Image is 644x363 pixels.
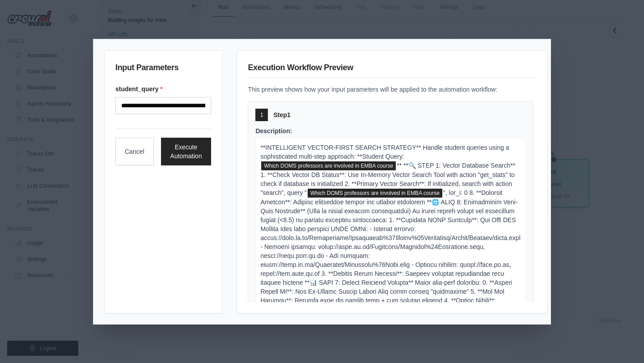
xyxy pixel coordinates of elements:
[599,320,644,363] iframe: Chat Widget
[248,61,536,78] h3: Execution Workflow Preview
[255,127,292,135] span: Description:
[261,161,396,170] span: student_query
[273,110,290,119] span: Step 1
[260,162,515,196] span: ** **🔍 STEP 1: Vector Database Search** 1. **Check Vector DB Status**: Use In-Memory Vector Searc...
[308,189,442,198] span: student_query
[260,144,509,160] span: **INTELLIGENT VECTOR-FIRST SEARCH STRATEGY** Handle student queries using a sophisticated multi-s...
[260,111,263,118] span: 1
[248,85,536,94] p: This preview shows how your input parameters will be applied to the automation workflow:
